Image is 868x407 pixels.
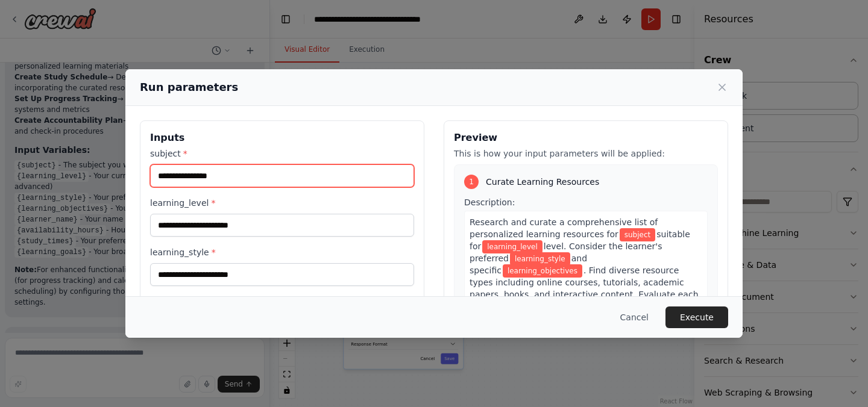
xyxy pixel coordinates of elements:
label: learning_style [150,246,414,258]
span: Description: [464,197,515,207]
span: Variable: learning_style [510,252,570,266]
span: . Find diverse resource types including online courses, tutorials, academic papers, books, and in... [470,266,699,323]
p: This is how your input parameters will be applied: [454,148,718,160]
label: learning_objectives [150,296,414,308]
div: 1 [464,175,479,189]
span: level. Consider the learner's preferred [470,241,662,263]
h3: Preview [454,131,718,145]
button: Execute [665,306,728,328]
span: and specific [470,253,587,275]
span: Research and curate a comprehensive list of personalized learning resources for [470,217,658,239]
label: subject [150,148,414,160]
span: Variable: learning_level [482,240,542,253]
button: Cancel [611,306,658,328]
h2: Run parameters [140,79,238,96]
span: suitable for [470,229,690,251]
label: learning_level [150,197,414,209]
span: Curate Learning Resources [486,176,599,188]
h3: Inputs [150,131,414,145]
span: Variable: learning_objectives [503,264,582,278]
span: Variable: subject [620,228,656,241]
